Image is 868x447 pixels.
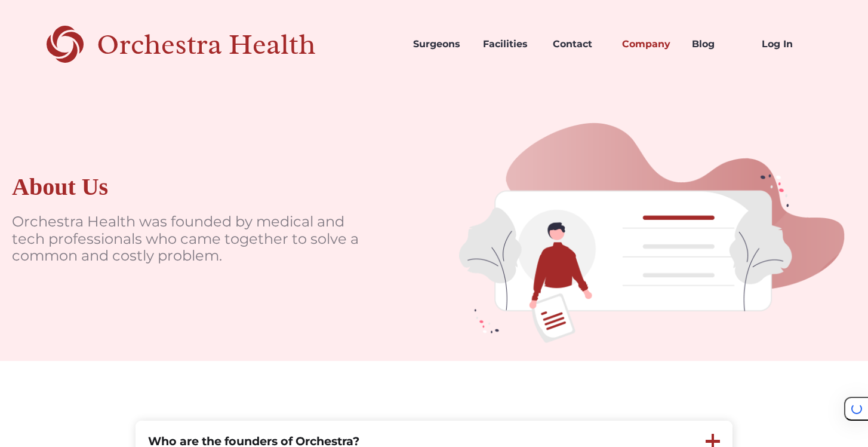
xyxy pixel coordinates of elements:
[434,88,868,361] img: doctors
[612,24,682,65] a: Company
[47,24,358,65] a: home
[682,24,752,65] a: Blog
[12,213,370,265] p: Orchestra Health was founded by medical and tech professionals who came together to solve a commo...
[473,24,543,65] a: Facilities
[543,24,613,65] a: Contact
[97,32,358,57] div: Orchestra Health
[752,24,822,65] a: Log In
[404,24,473,65] a: Surgeons
[12,173,108,201] div: About Us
